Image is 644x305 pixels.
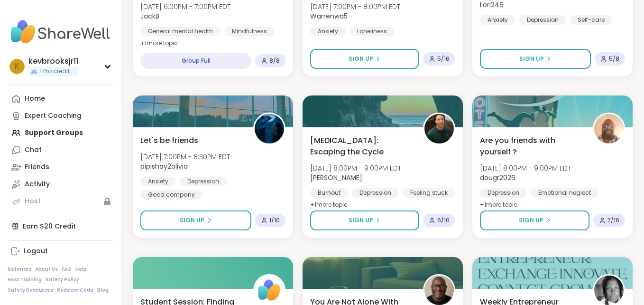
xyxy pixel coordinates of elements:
span: Sign Up [349,55,373,63]
a: Referrals [8,266,31,273]
img: ShareWell Nav Logo [8,15,113,48]
span: 8 / 8 [269,57,280,65]
a: Home [8,90,113,107]
a: Expert Coaching [8,107,113,124]
div: Group Full [140,53,251,69]
a: Help [75,266,87,273]
div: Mindfulness [224,27,275,36]
div: Anxiety [310,27,346,36]
span: [DATE] 8:00PM - 9:00PM EDT [310,163,401,173]
b: JackB [140,11,159,21]
button: Sign Up [140,210,251,230]
div: Home [25,94,45,104]
div: General mental health [140,27,221,36]
a: About Us [35,266,58,273]
span: Sign Up [180,216,204,225]
div: kevbrooksjr11 [28,56,78,67]
div: Anxiety [140,177,176,186]
span: [DATE] 6:00PM - 7:00PM EDT [140,2,230,11]
span: 1 / 10 [269,217,280,224]
a: Redeem Code [57,287,93,294]
a: Chat [8,142,113,159]
a: Safety Resources [8,287,53,294]
div: Activity [25,180,50,189]
div: Logout [24,247,48,256]
div: Burnout [310,188,348,198]
span: 1 Pro credit [40,67,70,76]
img: ShareWell [255,276,284,305]
div: Good company [140,190,202,200]
a: Friends [8,159,113,176]
a: Blog [97,287,109,294]
a: Logout [8,243,113,260]
div: Depression [352,188,399,198]
span: [DATE] 7:00PM - 8:30PM EDT [140,152,230,162]
span: [DATE] 7:00PM - 8:00PM EDT [310,2,400,11]
div: Loneliness [350,27,395,36]
span: [MEDICAL_DATA]: Escaping the Cycle [310,135,413,158]
div: Expert Coaching [25,111,82,121]
button: Sign Up [310,210,419,230]
a: Activity [8,176,113,193]
b: Warrenwa5 [310,11,348,21]
div: Friends [25,162,49,172]
img: pipishay2olivia [255,114,284,143]
a: FAQ [62,266,72,273]
b: pipishay2olivia [140,162,188,171]
span: Let's be friends [140,135,198,146]
a: Safety Policy [46,276,79,283]
span: k [15,60,19,73]
div: Chat [25,145,42,155]
span: Sign Up [349,216,373,225]
a: Host Training [8,276,42,283]
b: [PERSON_NAME] [310,173,362,182]
div: Depression [180,177,227,186]
div: Earn $20 Credit [8,218,113,235]
a: Host [8,193,113,210]
button: Sign Up [310,49,419,69]
div: Host [25,197,41,206]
